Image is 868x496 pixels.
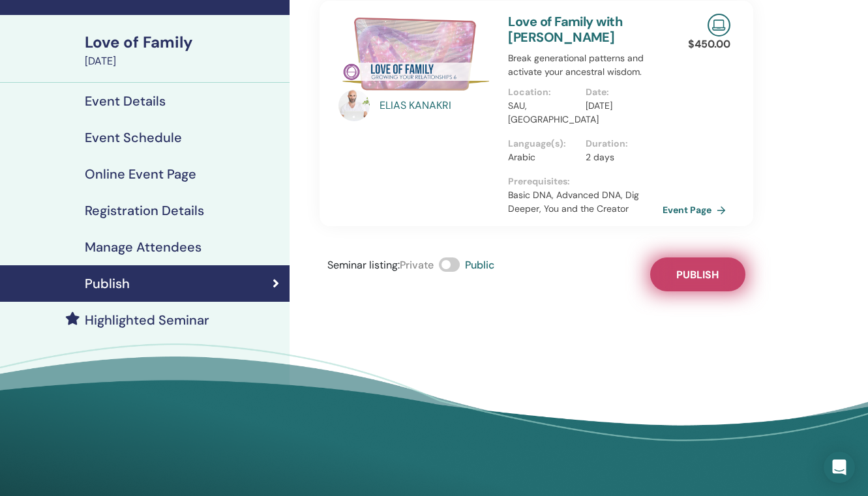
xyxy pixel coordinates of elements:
[586,85,655,99] p: Date :
[508,13,622,46] a: Love of Family with [PERSON_NAME]
[338,14,493,94] img: Love of Family
[380,98,496,113] a: ELIAS KANAKRI
[85,239,202,255] h4: Manage Attendees
[508,137,577,151] p: Language(s) :
[508,151,577,164] p: Arabic
[85,31,282,53] div: Love of Family
[508,51,663,79] p: Break generational patterns and activate your ancestral wisdom.
[338,90,370,121] img: default.jpg
[85,166,196,182] h4: Online Event Page
[586,99,655,113] p: [DATE]
[676,268,719,282] span: Publish
[85,93,166,109] h4: Event Details
[85,276,130,291] h4: Publish
[508,175,663,188] p: Prerequisites :
[708,14,730,36] img: Live Online Seminar
[400,258,434,272] span: Private
[85,53,282,69] div: [DATE]
[586,137,655,151] p: Duration :
[688,36,730,52] p: $ 450.00
[465,258,494,272] span: Public
[85,203,204,218] h4: Registration Details
[824,452,855,483] div: Open Intercom Messenger
[586,151,655,164] p: 2 days
[85,312,209,328] h4: Highlighted Seminar
[508,99,577,126] p: SAU, [GEOGRAPHIC_DATA]
[663,200,731,220] a: Event Page
[85,130,182,145] h4: Event Schedule
[650,257,745,291] button: Publish
[77,31,290,69] a: Love of Family[DATE]
[327,258,400,272] span: Seminar listing :
[508,188,663,216] p: Basic DNA, Advanced DNA, Dig Deeper, You and the Creator
[508,85,577,99] p: Location :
